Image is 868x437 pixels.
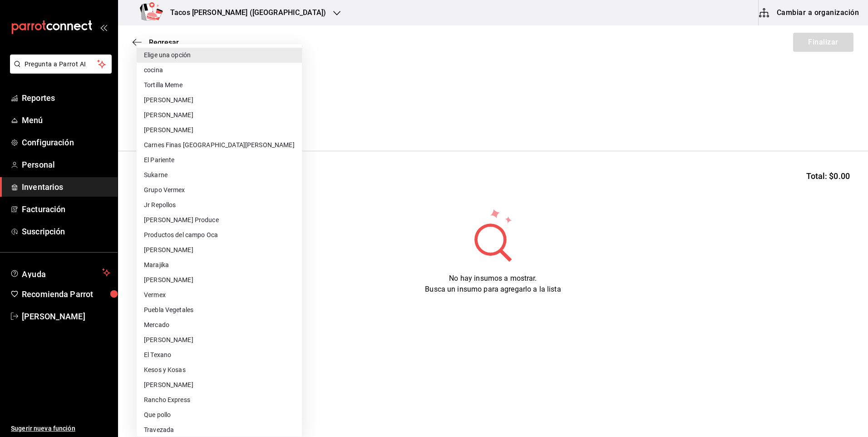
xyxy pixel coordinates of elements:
[137,138,302,153] li: Carnes Finas [GEOGRAPHIC_DATA][PERSON_NAME]
[137,153,302,168] li: El Pariente
[137,333,302,348] li: [PERSON_NAME]
[137,198,302,213] li: Jr Repollos
[137,168,302,183] li: Sukarne
[137,318,302,333] li: Mercado
[137,93,302,108] li: [PERSON_NAME]
[137,273,302,288] li: [PERSON_NAME]
[137,407,302,422] li: Que pollo
[137,123,302,138] li: [PERSON_NAME]
[137,363,302,377] li: Kesos y Kosas
[137,392,302,407] li: Rancho Express
[137,108,302,123] li: [PERSON_NAME]
[137,377,302,392] li: [PERSON_NAME]
[137,213,302,228] li: [PERSON_NAME] Produce
[137,243,302,258] li: [PERSON_NAME]
[137,288,302,303] li: Vermex
[137,78,302,93] li: Tortilla Meme
[137,228,302,243] li: Productos del campo Oca
[137,63,302,78] li: cocina
[137,303,302,318] li: Puebla Vegetales
[137,48,302,63] li: Elige una opción
[137,183,302,198] li: Grupo Vermex
[137,348,302,363] li: El Texano
[137,258,302,273] li: Marajika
